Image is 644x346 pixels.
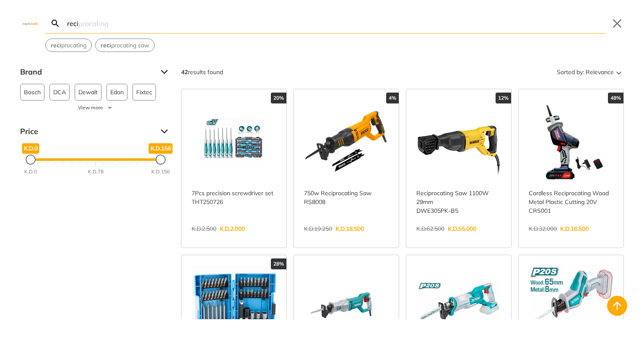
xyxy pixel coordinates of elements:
button: Back to top [607,296,627,316]
strong: reci [51,41,61,49]
span: Dewalt [78,84,98,100]
div: results found [181,65,223,79]
strong: reci [101,41,111,49]
span: Edon [110,84,124,100]
div: Maximum Price [156,155,166,165]
div: K.D.0 [24,168,37,176]
div: Suggestion: reciprocating saw [95,39,155,52]
span: Bosch [24,84,41,100]
button: Bosch [20,84,44,101]
button: Select suggestion: reciprocating saw [96,39,154,52]
button: Close [610,17,624,30]
div: 20% [271,93,286,103]
strong: 42 [181,68,188,76]
span: DCA [53,84,66,100]
div: 48% [608,93,623,103]
div: K.D.78 [88,168,104,176]
div: Minimum Price [26,155,36,165]
div: K.D.156 [151,168,170,176]
span: Price [20,125,154,138]
svg: Search [50,18,60,28]
div: 28% [271,258,286,269]
button: View more [20,104,171,111]
span: View more [78,104,103,111]
svg: Back to top [610,299,624,312]
button: Select suggestion: reciprocating [46,39,91,52]
img: Close [20,21,40,25]
div: 12% [496,93,511,103]
button: Fixtec [132,84,156,101]
span: Brand [20,65,154,79]
button: Sorted by:Relevance Sort [555,65,624,79]
span: procating saw [101,41,149,50]
svg: Sort [614,67,624,77]
div: Suggestion: reciprocating [45,39,92,52]
span: Fixtec [136,84,152,100]
span: procating [51,41,86,50]
button: DCA [49,84,70,101]
span: Relevance [586,65,614,79]
button: Edon [106,84,127,101]
input: Search… [65,13,605,33]
div: 4% [386,93,399,103]
button: Dewalt [75,84,101,101]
